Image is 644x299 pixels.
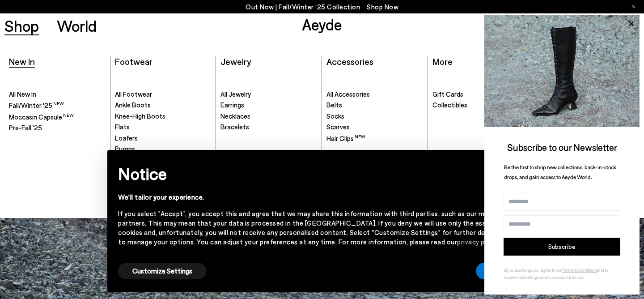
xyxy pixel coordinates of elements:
button: Subscribe [504,238,620,256]
a: privacy policy [457,238,499,246]
a: Pre-Fall '25 [9,124,106,132]
button: Customize Settings [118,263,207,279]
a: Fall/Winter '25 [9,101,106,110]
a: New In [9,56,35,67]
div: If you select "Accept", you accept this and agree that we may share this information with third p... [118,209,512,247]
span: All Jewelry [220,90,251,98]
a: Aeyde [302,15,342,34]
span: Subscribe to our Newsletter [507,141,617,153]
span: Be the first to shop new collections, back-in-stock drops, and gain access to Aeyde World. [504,164,616,180]
a: Accessories [326,56,373,67]
a: Bracelets [220,123,317,132]
a: Moccasin Capsule [9,112,106,122]
a: Collectibles [432,101,530,110]
a: More [432,56,453,67]
img: 2a6287a1333c9a56320fd6e7b3c4a9a9.jpg [484,15,640,127]
a: Terms & Conditions [562,267,597,273]
a: Loafers [115,134,212,143]
span: Knee-High Boots [115,112,165,120]
a: Shop [4,18,39,34]
span: Moccasin Capsule [9,113,74,121]
span: Earrings [220,101,244,109]
a: Socks [326,112,423,121]
span: Fall/Winter '25 [9,101,64,109]
a: Knee-High Boots [115,112,212,121]
span: All Footwear [115,90,152,98]
span: All Accessories [326,90,370,98]
span: Scarves [326,123,350,131]
a: Necklaces [220,112,317,121]
a: All Footwear [115,90,212,99]
a: All Jewelry [220,90,317,99]
span: Collectibles [432,101,467,109]
span: Belts [326,101,342,109]
a: Gift Cards [432,90,530,99]
a: Earrings [220,101,317,110]
a: Ankle Boots [115,101,212,110]
a: Flats [115,123,212,132]
h2: Notice [118,162,512,185]
a: Jewelry [220,56,251,67]
span: Ankle Boots [115,101,151,109]
span: Hair Clips [326,134,365,142]
span: Loafers [115,134,138,142]
span: Socks [326,112,344,120]
button: Accept [476,263,526,279]
a: Scarves [326,123,423,132]
span: Necklaces [220,112,250,120]
span: Flats [115,123,130,131]
div: We'll tailor your experience. [118,192,512,202]
a: All Accessories [326,90,423,99]
span: Navigate to /collections/new-in [367,3,398,11]
span: By subscribing, you agree to our [504,267,562,273]
span: Bracelets [220,123,249,131]
a: Belts [326,101,423,110]
p: Out Now | Fall/Winter ‘25 Collection [246,1,398,13]
a: Footwear [115,56,153,67]
span: Gift Cards [432,90,463,98]
span: Pre-Fall '25 [9,124,42,132]
a: Hair Clips [326,134,423,143]
a: World [57,18,97,34]
a: All New In [9,90,106,99]
span: All New In [9,90,36,98]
